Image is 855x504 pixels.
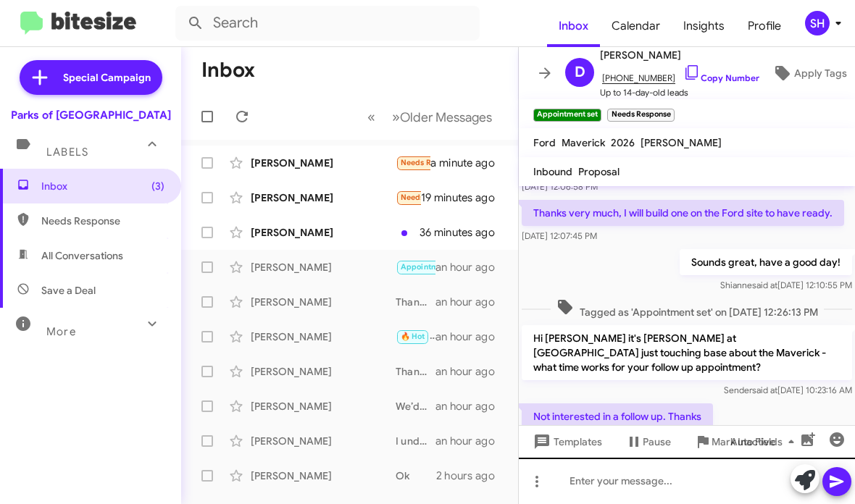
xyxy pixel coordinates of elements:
div: White in color [396,154,430,171]
a: Copy Number [683,72,759,83]
span: Appointment set [401,262,464,272]
div: [PERSON_NAME] [251,260,396,274]
div: Parks of [GEOGRAPHIC_DATA] [11,108,171,122]
span: [DATE] 12:07:45 PM [522,230,597,241]
div: [PERSON_NAME] [251,295,396,309]
span: [DATE] 12:06:58 PM [522,181,598,192]
div: 2 hours ago [436,469,506,483]
div: I understand. We’d still love to possibly to an in person appraisal on the vehicle to see what we... [396,434,435,448]
input: Search [175,6,480,41]
button: Templates [519,429,614,455]
div: [PERSON_NAME] [251,364,396,379]
div: Ok [396,469,436,483]
span: Ford [533,136,556,149]
div: an hour ago [435,329,506,344]
span: Labels [46,146,88,159]
div: Not interested in a follow up. Thanks [396,259,435,275]
div: an hour ago [435,399,506,413]
p: Sounds great, have a good day! [680,249,852,275]
span: Up to 14-day-old leads [600,85,759,100]
a: Calendar [600,5,672,47]
span: Sender [DATE] 10:23:16 AM [724,385,852,395]
span: Shianne [DATE] 12:10:55 PM [720,280,852,290]
a: Inbox [547,5,600,47]
span: [PERSON_NAME] [600,46,759,64]
span: More [46,325,76,338]
span: Older Messages [400,109,492,125]
button: Auto Fields [719,429,812,455]
a: Special Campaign [20,60,162,95]
div: Thank you for letting us know. [396,364,435,379]
span: Needs Response [41,214,164,228]
div: Thank you and have a great day! [396,328,435,345]
span: Tagged as 'Appointment set' on [DATE] 12:26:13 PM [551,298,824,319]
p: Not interested in a follow up. Thanks [522,403,713,429]
span: Special Campaign [63,70,151,85]
div: [PERSON_NAME] [251,156,396,170]
span: » [392,108,400,126]
button: SH [793,11,839,35]
span: Inbound [533,165,572,178]
div: [PERSON_NAME] [251,190,396,205]
a: Insights [672,5,736,47]
div: an hour ago [435,364,506,379]
small: Appointment set [533,109,601,122]
a: Profile [736,5,793,47]
p: Hi [PERSON_NAME] it's [PERSON_NAME] at [GEOGRAPHIC_DATA] just touching base about the Maverick - ... [522,325,852,380]
div: We’d be happy to set something up when you’re in town. When would that be? [396,399,435,413]
p: Thanks very much, I will build one on the Ford site to have ready. [522,200,844,226]
div: SH [805,11,830,35]
div: an hour ago [435,434,506,448]
span: Apply Tags [794,60,847,86]
div: [PERSON_NAME] [251,469,396,483]
span: D [575,61,585,84]
span: (3) [151,179,164,193]
div: an hour ago [435,260,506,274]
span: Templates [530,429,602,455]
span: 🔥 Hot [401,332,425,341]
span: Maverick [562,136,605,149]
div: Ok [396,225,420,240]
span: Needs Response [401,158,462,167]
div: No SUV's. And again, if we go the American made route, we want to qualify for that new tax intere... [396,189,421,206]
span: [PERSON_NAME] [641,136,722,149]
button: Mark Inactive [683,429,787,455]
span: « [367,108,375,126]
nav: Page navigation example [359,102,501,132]
h1: Inbox [201,59,255,82]
div: 36 minutes ago [420,225,506,240]
span: Pause [643,429,671,455]
div: 19 minutes ago [421,190,506,205]
span: Inbox [41,179,164,193]
span: 2026 [611,136,635,149]
div: Thank you [396,295,435,309]
div: [PERSON_NAME] [251,329,396,344]
div: [PERSON_NAME] [251,225,396,240]
button: Pause [614,429,683,455]
div: [PERSON_NAME] [251,399,396,413]
button: Previous [359,102,384,132]
span: Needs Response [401,193,462,202]
span: All Conversations [41,248,123,263]
button: Next [383,102,501,132]
span: Save a Deal [41,283,96,298]
span: said at [752,280,777,290]
div: an hour ago [435,295,506,309]
div: a minute ago [430,156,506,170]
span: Proposal [578,165,620,178]
small: Needs Response [607,109,674,122]
span: Auto Fields [730,429,800,455]
div: [PERSON_NAME] [251,434,396,448]
span: said at [752,385,777,395]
